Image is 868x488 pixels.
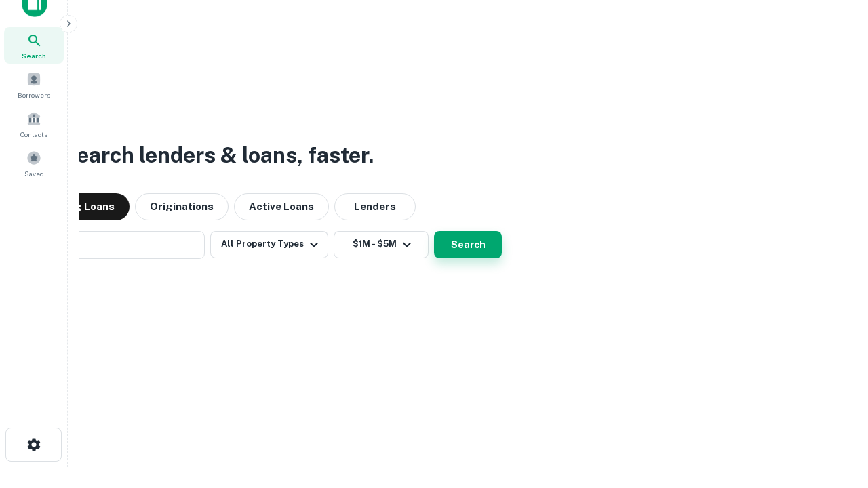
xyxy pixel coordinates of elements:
[4,27,64,64] a: Search
[18,89,50,100] span: Borrowers
[434,231,502,258] button: Search
[334,193,416,220] button: Lenders
[62,139,374,171] h3: Search lenders & loans, faster.
[24,168,44,179] span: Saved
[4,145,64,182] a: Saved
[4,66,64,103] a: Borrowers
[4,106,64,142] a: Contacts
[210,231,328,258] button: All Property Types
[800,336,868,401] iframe: Chat Widget
[234,193,329,220] button: Active Loans
[135,193,229,220] button: Originations
[20,129,47,140] span: Contacts
[334,231,429,258] button: $1M - $5M
[22,50,46,61] span: Search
